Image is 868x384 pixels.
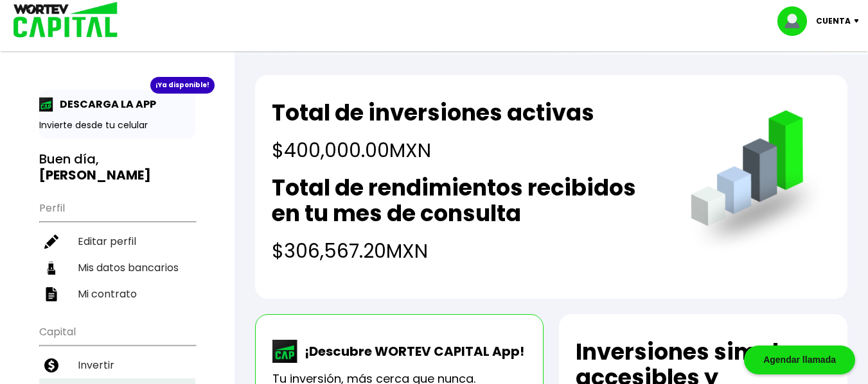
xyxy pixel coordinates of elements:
[44,287,58,301] img: contrato-icon.f2db500c.svg
[39,255,195,281] a: Mis datos bancarios
[851,19,868,23] img: icon-down
[44,235,58,249] img: editar-icon.952d3147.svg
[39,352,195,378] a: Invertir
[272,237,665,265] h4: $306,567.20 MXN
[53,96,156,112] p: DESCARGA LA APP
[744,346,855,374] div: Agendar llamada
[44,261,58,275] img: datos-icon.10cf9172.svg
[39,119,195,132] p: Invierte desde tu celular
[39,281,195,307] a: Mi contrato
[150,77,215,94] div: ¡Ya disponible!
[39,97,53,112] img: app-icon
[272,340,298,363] img: wortev-capital-app-icon
[816,12,851,31] p: Cuenta
[272,100,594,126] h2: Total de inversiones activas
[39,151,195,183] h3: Buen día,
[777,6,816,36] img: profile-image
[685,110,831,256] img: grafica.516fef24.png
[298,342,524,361] p: ¡Descubre WORTEV CAPITAL App!
[44,358,58,372] img: invertir-icon.b3b967d7.svg
[39,228,195,255] a: Editar perfil
[39,166,151,184] b: [PERSON_NAME]
[39,194,195,307] ul: Perfil
[272,136,594,165] h4: $400,000.00 MXN
[272,175,665,226] h2: Total de rendimientos recibidos en tu mes de consulta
